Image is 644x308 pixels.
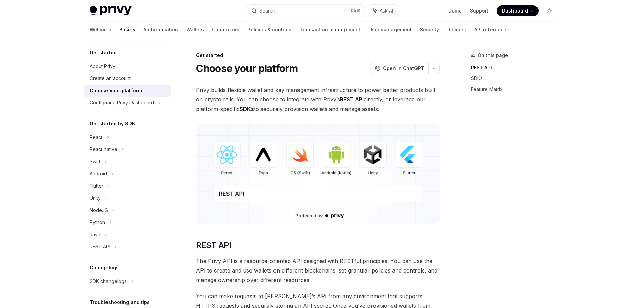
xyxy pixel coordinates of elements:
span: On this page [478,51,508,60]
a: Recipes [447,22,466,38]
img: images/Platform2.png [196,124,440,224]
button: Ask AI [368,5,398,17]
div: Configuring Privy Dashboard [90,99,154,107]
h5: Get started [90,49,117,57]
h5: Troubleshooting and tips [90,298,150,306]
div: Unity [90,194,101,202]
a: Security [420,22,439,38]
a: Feature Matrix [471,84,560,95]
span: The Privy API is a resource-oriented API designed with RESTful principles. You can use the API to... [196,256,440,285]
div: About Privy [90,62,115,70]
div: Swift [90,158,100,166]
div: Java [90,231,100,239]
button: Toggle dark mode [544,5,555,16]
h5: Get started by SDK [90,120,135,128]
div: Android [90,170,107,178]
div: React native [90,145,117,153]
strong: SDKs [240,105,254,112]
h5: Changelogs [90,264,119,272]
span: REST API [196,240,231,251]
a: Authentication [143,22,178,38]
a: Demo [448,7,462,14]
img: light logo [90,6,132,16]
a: Create an account [84,72,171,85]
span: Open in ChatGPT [383,65,424,72]
a: Wallets [186,22,204,38]
span: Ctrl K [351,8,361,14]
span: Privy builds flexible wallet and key management infrastructure to power better products built on ... [196,85,440,114]
button: Search...CtrlK [246,5,365,17]
button: Open in ChatGPT [371,63,428,74]
div: Create an account [90,74,131,82]
a: SDKs [471,73,560,84]
a: Support [470,7,488,14]
div: Python [90,218,105,227]
span: Dashboard [502,7,528,14]
a: Policies & controls [247,22,291,38]
a: REST API [471,62,560,73]
div: Flutter [90,182,103,190]
div: Search... [259,7,278,15]
div: React [90,133,102,141]
span: Ask AI [380,7,393,14]
div: NodeJS [90,206,108,214]
div: Get started [196,52,440,59]
div: Choose your platform [90,87,142,95]
a: Choose your platform [84,85,171,97]
div: REST API [90,243,110,251]
a: Basics [119,22,135,38]
a: Connectors [212,22,239,38]
a: API reference [474,22,506,38]
a: Dashboard [497,5,539,16]
h1: Choose your platform [196,62,298,74]
a: About Privy [84,60,171,72]
a: Welcome [90,22,111,38]
strong: REST API [340,96,364,103]
a: User management [368,22,412,38]
div: SDK changelogs [90,277,127,285]
a: Transaction management [300,22,360,38]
